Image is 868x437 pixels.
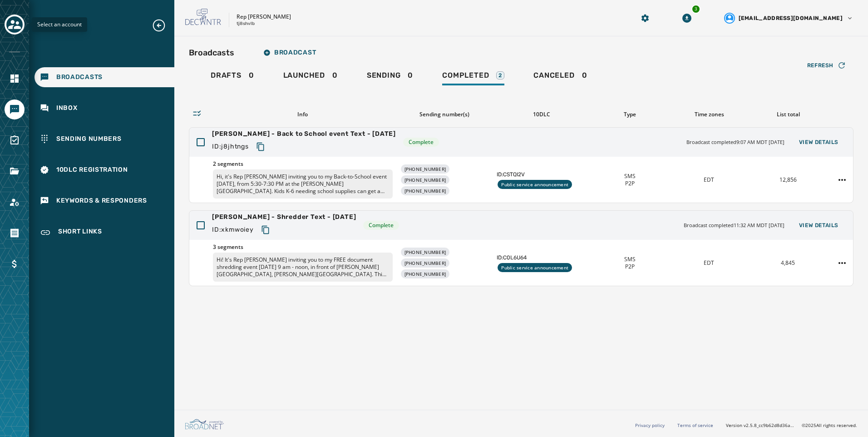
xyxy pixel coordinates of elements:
[283,71,325,80] span: Launched
[835,173,849,187] button: Klunk - Back to School event Text - 8-15-25 action menu
[594,111,666,118] div: Type
[237,20,255,27] p: tj8shvlb
[435,66,512,87] a: Completed2
[720,9,857,27] button: User settings
[252,139,269,155] button: Copy text to clipboard
[56,196,147,205] span: Keywords & Responders
[625,263,635,270] span: P2P
[5,254,25,274] a: Navigate to Billing
[752,176,824,184] div: 12,856
[35,67,174,87] a: Navigate to Broadcasts
[802,422,857,428] span: © 2025 All rights reserved.
[409,139,434,146] span: Complete
[673,259,745,267] div: EDT
[401,269,450,278] div: [PHONE_NUMBER]
[35,191,174,211] a: Navigate to Keywords & Responders
[367,71,401,80] span: Sending
[739,15,843,22] span: [EMAIL_ADDRESS][DOMAIN_NAME]
[256,44,323,62] button: Broadcast
[498,263,572,272] div: Public service announcement
[213,160,393,168] span: 2 segments
[691,5,700,14] div: 3
[58,227,102,238] span: Short Links
[5,69,25,89] a: Navigate to Home
[401,258,450,268] div: [PHONE_NUMBER]
[526,66,594,87] a: Canceled0
[799,139,838,146] span: View Details
[5,223,25,243] a: Navigate to Orders
[637,10,653,26] button: Manage global settings
[369,222,394,229] span: Complete
[211,71,242,80] span: Drafts
[726,422,794,429] span: Version
[152,18,173,33] button: Expand sub nav menu
[35,129,174,149] a: Navigate to Sending Numbers
[401,175,450,184] div: [PHONE_NUMBER]
[212,142,249,151] span: ID: j8jhtngs
[211,71,254,85] div: 0
[498,180,572,189] div: Public service announcement
[257,222,274,238] button: Copy text to clipboard
[686,139,784,146] span: Broadcast completed 9:07 AM MDT [DATE]
[625,180,635,187] span: P2P
[213,169,393,199] p: Hi, it's Rep [PERSON_NAME] inviting you to my Back-to-School event [DATE], from 5:30-7:30 PM at t...
[189,46,234,59] h2: Broadcasts
[792,219,846,232] button: View Details
[800,58,853,73] button: Refresh
[533,71,574,80] span: Canceled
[442,71,489,80] span: Completed
[37,20,82,28] span: Select an account
[5,130,25,150] a: Navigate to Surveys
[35,98,174,118] a: Navigate to Inbox
[263,49,316,56] span: Broadcast
[237,13,291,20] p: Rep [PERSON_NAME]
[752,111,824,118] div: List total
[677,422,713,428] a: Terms of service
[497,171,587,178] span: ID: CSTQI2V
[635,422,665,428] a: Privacy policy
[496,71,504,79] div: 2
[203,66,261,87] a: Drafts0
[497,111,587,118] div: 10DLC
[213,253,393,282] p: Hi! It's Rep [PERSON_NAME] inviting you to my FREE document shredding event [DATE] 9 am - noon, i...
[35,160,174,180] a: Navigate to 10DLC Registration
[5,192,25,212] a: Navigate to Account
[401,186,450,195] div: [PHONE_NUMBER]
[5,161,25,181] a: Navigate to Files
[533,71,587,85] div: 0
[679,10,695,26] button: Download Menu
[744,422,794,429] span: v2.5.8_cc9b62d8d36ac40d66e6ee4009d0e0f304571100
[56,73,103,82] span: Broadcasts
[212,129,396,139] span: [PERSON_NAME] - Back to School event Text - [DATE]
[497,254,587,261] span: ID: C0L6U64
[212,213,356,222] span: [PERSON_NAME] - Shredder Text - [DATE]
[212,225,254,234] span: ID: xkmwoiey
[799,222,838,229] span: View Details
[807,62,833,69] span: Refresh
[624,173,636,180] span: SMS
[56,134,122,144] span: Sending Numbers
[276,66,345,87] a: Launched0
[624,256,636,263] span: SMS
[5,15,25,35] button: Toggle account select drawer
[835,256,849,270] button: Klunk - Shredder Text - 5-14-25 action menu
[360,66,420,87] a: Sending0
[56,165,128,174] span: 10DLC Registration
[401,164,450,174] div: [PHONE_NUMBER]
[752,259,824,267] div: 4,845
[283,71,338,85] div: 0
[684,222,784,229] span: Broadcast completed 11:32 AM MDT [DATE]
[673,111,745,118] div: Time zones
[367,71,413,85] div: 0
[56,104,78,113] span: Inbox
[212,111,392,118] div: Info
[401,248,450,257] div: [PHONE_NUMBER]
[792,136,846,149] button: View Details
[673,176,745,184] div: EDT
[35,222,174,243] a: Navigate to Short Links
[5,99,25,119] a: Navigate to Messaging
[399,111,489,118] div: Sending number(s)
[213,243,393,251] span: 3 segments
